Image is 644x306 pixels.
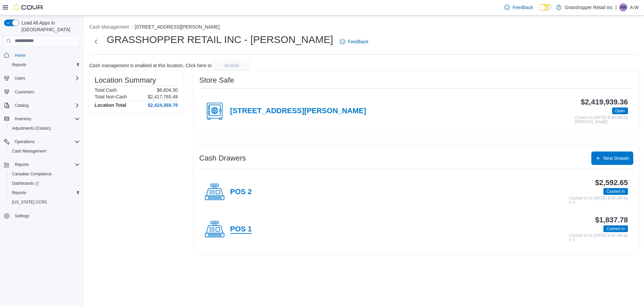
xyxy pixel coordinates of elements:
div: A W [619,3,627,11]
span: Cash Management [9,147,80,155]
span: Inventory [15,116,31,122]
button: Adjustments (Classic) [7,124,83,133]
a: Customers [12,88,37,96]
span: Adjustments (Classic) [9,124,80,132]
button: Settings [1,211,83,221]
p: Cash management is enabled at this location. Click here to [89,63,212,68]
a: Feedback [502,1,536,14]
p: Cashed In on [DATE] 8:42 AM by C F [569,233,628,243]
h6: Total Cash [95,87,117,93]
span: Feedback [348,38,368,45]
h6: Total Non-Cash [95,94,127,99]
button: Customers [1,87,83,97]
span: Users [12,74,80,82]
h3: Store Safe [199,76,234,84]
a: Reports [9,189,29,197]
input: Dark Mode [539,4,553,11]
button: Users [12,74,28,82]
p: Grasshopper Retail Inc [565,3,613,11]
button: disable [213,60,251,71]
button: Inventory [1,114,83,124]
button: Reports [7,188,83,198]
button: [US_STATE] CCRS [7,198,83,207]
p: | [615,3,617,11]
button: [STREET_ADDRESS][PERSON_NAME] [135,24,220,30]
h4: POS 1 [230,225,252,234]
p: $6,604.30 [157,87,178,93]
span: Cashed In [606,226,625,232]
span: Reports [15,162,29,167]
a: Dashboards [7,179,83,188]
span: Catalog [15,103,29,108]
a: Reports [9,61,29,69]
h4: POS 2 [230,188,252,196]
span: Washington CCRS [9,198,80,206]
span: Operations [15,139,35,144]
span: Catalog [12,101,80,110]
span: Canadian Compliance [12,171,52,177]
span: Reports [9,61,80,69]
span: Cash Management [12,148,46,154]
a: Feedback [337,35,371,48]
span: Settings [15,213,29,219]
span: Customers [12,88,80,96]
button: Users [1,74,83,83]
span: Dashboards [12,181,39,186]
span: Cashed In [606,188,625,194]
span: Reports [12,190,26,195]
span: Home [15,53,25,58]
a: Settings [12,212,32,220]
span: Home [12,51,80,59]
h3: $2,592.65 [595,179,628,187]
button: Operations [1,137,83,146]
span: Dark Mode [539,11,539,11]
button: Catalog [1,101,83,110]
span: Inventory [12,115,80,123]
nav: Complex example [4,48,80,238]
span: disable [224,62,239,69]
span: Canadian Compliance [9,170,80,178]
span: Feedback [513,4,533,11]
a: [US_STATE] CCRS [9,198,50,206]
button: Home [1,50,83,60]
span: AW [620,3,627,11]
span: Load All Apps in [GEOGRAPHIC_DATA] [19,19,80,33]
h4: Location Total [95,102,126,108]
a: Adjustments (Classic) [9,124,54,132]
button: Next [89,35,103,48]
span: Settings [12,212,80,220]
button: Operations [12,138,37,146]
span: Open [612,107,628,114]
nav: An example of EuiBreadcrumbs [89,24,639,32]
h3: Location Summary [95,76,156,84]
span: Reports [12,161,80,169]
button: Reports [7,60,83,70]
span: [US_STATE] CCRS [12,200,47,205]
button: Reports [1,160,83,169]
button: Reports [12,161,32,169]
a: Cash Management [9,147,49,155]
a: Dashboards [9,179,42,187]
img: Cova [13,4,44,11]
button: Cash Management [89,24,129,30]
button: Catalog [12,101,31,110]
button: Cash Management [7,146,83,156]
p: Cashed In on [DATE] 8:45 AM by C F [569,196,628,205]
span: Operations [12,138,80,146]
p: $2,417,765.49 [148,94,178,99]
button: New Drawer [591,151,633,165]
span: Adjustments (Classic) [12,126,51,131]
button: Canadian Compliance [7,169,83,179]
span: New Drawer [603,155,629,162]
p: A W [630,3,639,11]
h3: Cash Drawers [199,154,246,162]
span: Users [15,76,25,81]
h4: [STREET_ADDRESS][PERSON_NAME] [230,107,366,116]
span: Reports [9,189,80,197]
span: Customers [15,89,34,95]
h3: $2,419,939.36 [581,98,628,106]
span: Dashboards [9,179,80,187]
button: Inventory [12,115,34,123]
p: Closed on [DATE] 8:48 AM by [PERSON_NAME] [575,116,628,125]
span: Cashed In [603,188,628,195]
